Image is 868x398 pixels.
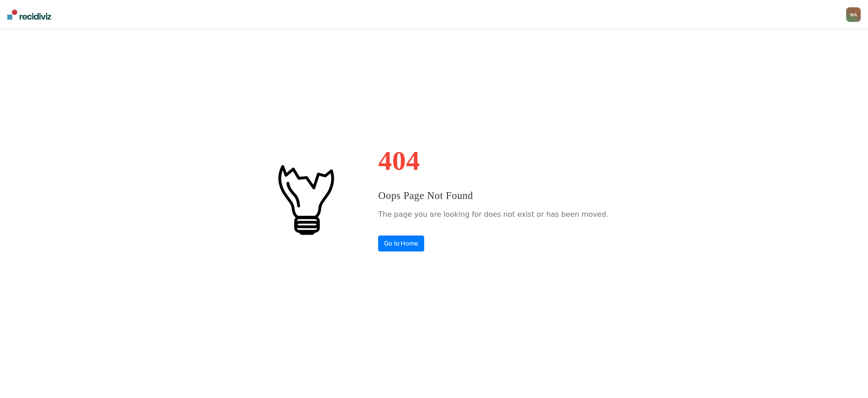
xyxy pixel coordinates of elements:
[7,10,51,20] img: Recidiviz
[378,208,608,221] p: The page you are looking for does not exist or has been moved.
[260,153,351,245] img: #
[846,7,861,22] button: WA
[378,236,424,251] a: Go to Home
[378,188,608,204] h3: Oops Page Not Found
[846,7,861,22] div: W A
[378,147,608,174] h1: 404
